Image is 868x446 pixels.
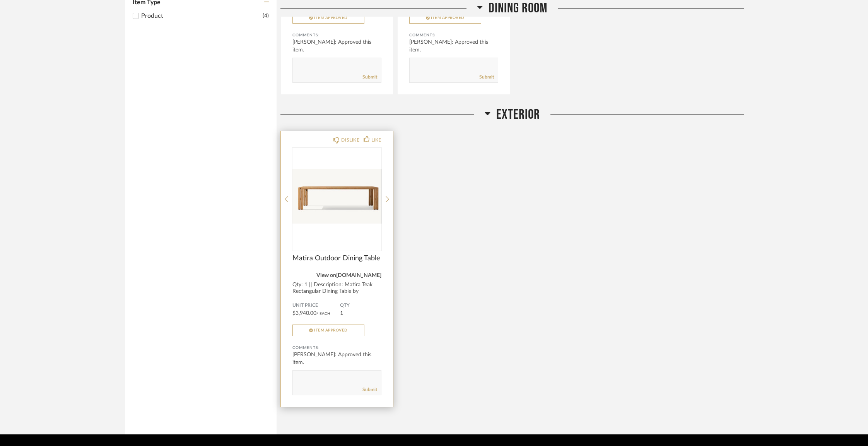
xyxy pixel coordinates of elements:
[141,11,263,21] div: Product
[314,328,348,332] span: Item Approved
[496,106,540,123] span: Exterior
[479,74,494,80] a: Submit
[292,344,381,352] div: Comments:
[409,38,498,54] div: [PERSON_NAME]: Approved this item.
[340,302,381,309] span: QTY
[292,282,381,301] div: Qty: 1 || Description: Matira Teak Rectangular Dining Table by Restora...
[340,311,343,316] span: 1
[292,31,381,39] div: Comments:
[292,12,364,24] button: Item Approved
[409,12,481,24] button: Item Approved
[292,148,381,244] div: 0
[292,302,340,309] span: Unit Price
[292,351,381,366] div: [PERSON_NAME]: Approved this item.
[409,31,498,39] div: Comments:
[362,386,377,393] a: Submit
[431,16,465,20] span: Item Approved
[292,325,364,336] button: Item Approved
[292,148,381,244] img: undefined
[316,273,336,278] span: View on
[314,16,348,20] span: Item Approved
[336,273,381,278] a: [DOMAIN_NAME]
[292,311,316,316] span: $3,940.00
[362,74,377,80] a: Submit
[292,254,381,263] span: Matira Outdoor Dining Table
[371,136,381,144] div: LIKE
[292,38,381,54] div: [PERSON_NAME]: Approved this item.
[263,11,269,21] div: (4)
[316,312,330,316] span: / Each
[341,136,359,144] div: DISLIKE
